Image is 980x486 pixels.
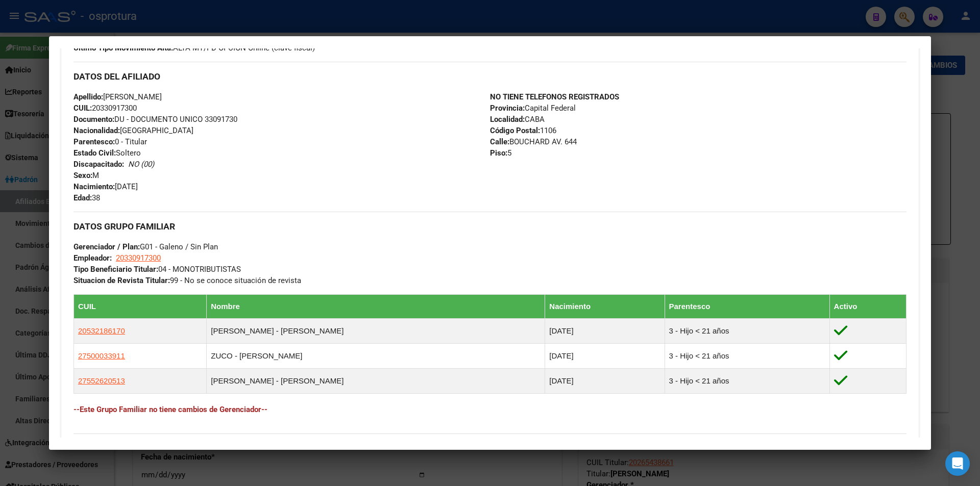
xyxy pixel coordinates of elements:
[73,193,92,202] strong: Edad:
[73,182,138,191] span: [DATE]
[73,43,315,53] span: ALTA MT/PD OPCION Online (clave fiscal)
[78,376,125,385] span: 27552620513
[73,242,140,251] strong: Gerenciador / Plan:
[665,318,829,343] td: 3 - Hijo < 21 años
[73,171,99,180] span: M
[73,115,237,124] span: DU - DOCUMENTO UNICO 33091730
[73,92,162,101] span: [PERSON_NAME]
[73,71,906,82] h3: DATOS DEL AFILIADO
[490,104,576,113] span: Capital Federal
[490,115,545,124] span: CABA
[73,126,120,135] strong: Nacionalidad:
[73,160,124,169] strong: Discapacitado:
[73,148,141,158] span: Soltero
[490,126,540,135] strong: Código Postal:
[73,276,301,285] span: 99 - No se conoce situación de revista
[545,294,665,318] th: Nacimiento
[116,253,161,263] span: 20330917300
[545,318,665,343] td: [DATE]
[490,148,511,158] span: 5
[545,368,665,393] td: [DATE]
[73,242,218,251] span: G01 - Galeno / Sin Plan
[73,253,112,263] strong: Empleador:
[490,115,525,124] strong: Localidad:
[73,104,137,113] span: 20330917300
[78,351,125,360] span: 27500033911
[73,276,170,285] strong: Situacion de Revista Titular:
[73,126,193,135] span: [GEOGRAPHIC_DATA]
[73,148,116,158] strong: Estado Civil:
[207,294,545,318] th: Nombre
[73,265,241,274] span: 04 - MONOTRIBUTISTAS
[73,115,114,124] strong: Documento:
[665,294,829,318] th: Parentesco
[665,343,829,368] td: 3 - Hijo < 21 años
[490,148,507,158] strong: Piso:
[490,137,509,146] strong: Calle:
[73,265,158,274] strong: Tipo Beneficiario Titular:
[73,137,115,146] strong: Parentesco:
[490,137,577,146] span: BOUCHARD AV. 644
[78,326,125,335] span: 20532186170
[73,104,92,113] strong: CUIL:
[829,294,906,318] th: Activo
[73,92,103,101] strong: Apellido:
[207,368,545,393] td: [PERSON_NAME] - [PERSON_NAME]
[665,368,829,393] td: 3 - Hijo < 21 años
[74,294,207,318] th: CUIL
[545,343,665,368] td: [DATE]
[73,182,115,191] strong: Nacimiento:
[128,160,154,169] i: NO (00)
[490,126,556,135] span: 1106
[945,451,970,476] div: Open Intercom Messenger
[73,171,92,180] strong: Sexo:
[73,221,906,232] h3: DATOS GRUPO FAMILIAR
[73,137,147,146] span: 0 - Titular
[207,318,545,343] td: [PERSON_NAME] - [PERSON_NAME]
[73,404,906,415] h4: --Este Grupo Familiar no tiene cambios de Gerenciador--
[207,343,545,368] td: ZUCO - [PERSON_NAME]
[73,193,100,202] span: 38
[490,104,525,113] strong: Provincia:
[490,92,619,101] strong: NO TIENE TELEFONOS REGISTRADOS
[73,43,173,53] strong: Ultimo Tipo Movimiento Alta:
